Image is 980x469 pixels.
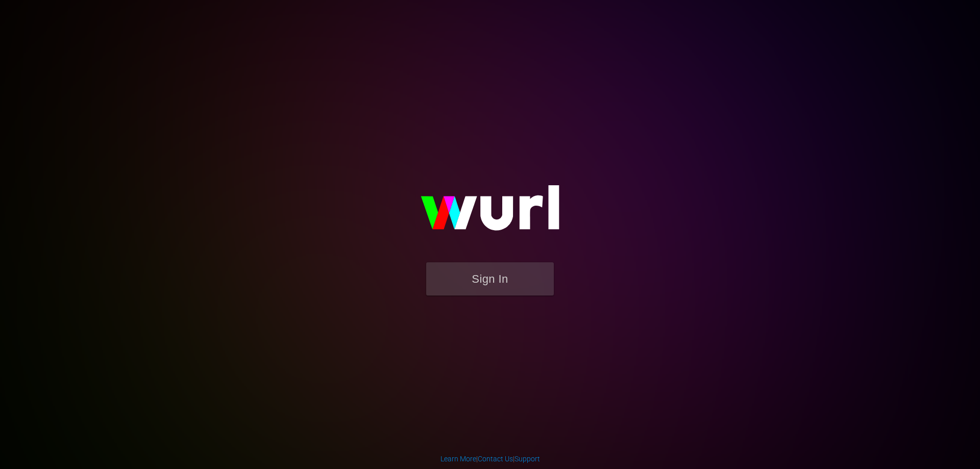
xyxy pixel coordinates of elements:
img: wurl-logo-on-black-223613ac3d8ba8fe6dc639794a292ebdb59501304c7dfd60c99c58986ef67473.svg [388,163,592,262]
button: Sign In [426,262,554,295]
a: Learn More [440,455,476,463]
a: Support [514,455,540,463]
a: Contact Us [478,455,513,463]
div: | | [440,454,540,464]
